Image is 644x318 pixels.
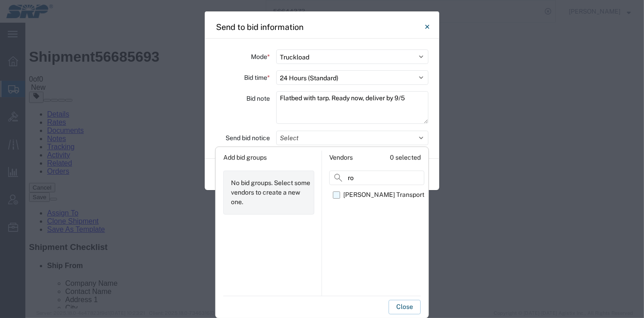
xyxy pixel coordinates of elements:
div: Add bid groups [223,151,314,165]
button: Select [276,131,428,145]
label: Bid note [246,91,270,106]
h4: Send to bid information [216,21,303,33]
div: 0 selected [390,153,421,162]
div: Vendors [329,153,353,162]
label: Bid time [244,70,270,85]
label: Mode [251,49,270,64]
label: Send bid notice [226,131,270,145]
button: Close [418,18,436,36]
div: No bid groups. Select some vendors to create a new one. [223,171,314,215]
input: Search [329,171,424,185]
